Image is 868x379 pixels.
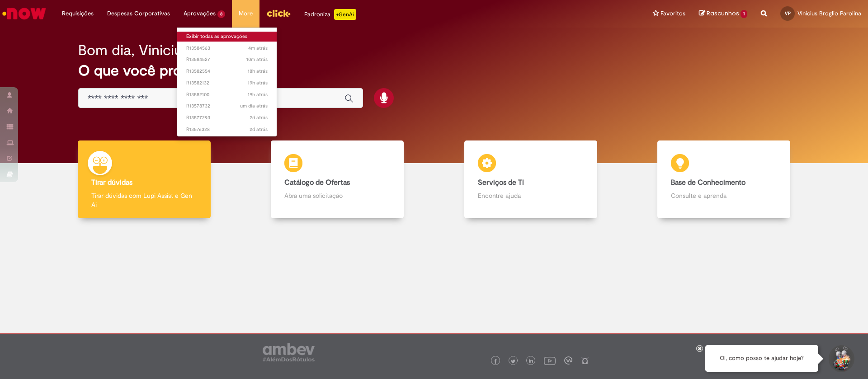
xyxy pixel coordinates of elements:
[246,56,268,63] time: 01/10/2025 09:38:28
[177,27,277,137] ul: Aprovações
[284,178,350,187] b: Catálogo de Ofertas
[250,126,268,133] time: 29/09/2025 11:47:17
[177,125,277,135] a: Aberto R13576328 :
[266,6,291,20] img: click_logo_yellow_360x200.png
[334,9,356,20] p: +GenAi
[627,140,821,219] a: Base de Conhecimento Consulte e aprenda
[177,55,277,65] a: Aberto R13584527 :
[177,78,277,88] a: Aberto R13582132 :
[785,10,791,16] span: VP
[250,114,268,121] span: 2d atrás
[304,9,356,20] div: Padroniza
[177,90,277,100] a: Aberto R13582100 :
[177,43,277,53] a: Aberto R13584563 :
[564,356,572,365] img: logo_footer_workplace.png
[186,126,268,133] span: R13576328
[248,91,268,98] span: 19h atrás
[78,63,790,79] h2: O que você procura hoje?
[511,359,515,364] img: logo_footer_twitter.png
[529,359,533,364] img: logo_footer_linkedin.png
[478,178,524,187] b: Serviços de TI
[246,56,268,63] span: 10m atrás
[581,356,589,365] img: logo_footer_naosei.png
[177,66,277,76] a: Aberto R13582554 :
[707,9,739,18] span: Rascunhos
[250,126,268,133] span: 2d atrás
[184,9,216,18] span: Aprovações
[434,140,627,219] a: Serviços de TI Encontre ajuda
[177,113,277,123] a: Aberto R13577293 :
[217,10,225,18] span: 8
[284,191,390,200] p: Abra uma solicitação
[186,103,268,110] span: R13578732
[263,343,315,361] img: logo_footer_ambev_rotulo_gray.png
[544,355,556,366] img: logo_footer_youtube.png
[478,191,584,200] p: Encontre ajuda
[186,68,268,75] span: R13582554
[671,178,745,187] b: Base de Conhecimento
[248,45,268,51] span: 4m atrás
[660,9,685,18] span: Favoritos
[240,103,268,109] time: 29/09/2025 17:54:39
[248,80,268,86] span: 19h atrás
[797,9,861,17] span: Vinicius Broglio Parolina
[699,9,747,18] a: Rascunhos
[107,9,170,18] span: Despesas Corporativas
[240,103,268,109] span: um dia atrás
[177,101,277,111] a: Aberto R13578732 :
[186,45,268,52] span: R13584563
[493,359,498,364] img: logo_footer_facebook.png
[241,140,434,219] a: Catálogo de Ofertas Abra uma solicitação
[248,91,268,98] time: 30/09/2025 14:55:01
[62,9,94,18] span: Requisições
[741,10,747,18] span: 1
[186,56,268,63] span: R13584527
[91,191,197,209] p: Tirar dúvidas com Lupi Assist e Gen Ai
[91,178,132,187] b: Tirar dúvidas
[248,45,268,51] time: 01/10/2025 09:44:14
[248,68,268,75] span: 18h atrás
[705,345,818,372] div: Oi, como posso te ajudar hoje?
[186,114,268,122] span: R13577293
[177,32,277,42] a: Exibir todas as aprovações
[1,5,47,23] img: ServiceNow
[186,91,268,98] span: R13582100
[671,191,777,200] p: Consulte e aprenda
[248,80,268,86] time: 30/09/2025 15:00:18
[239,9,253,18] span: More
[248,68,268,75] time: 30/09/2025 15:55:25
[47,140,241,219] a: Tirar dúvidas Tirar dúvidas com Lupi Assist e Gen Ai
[827,345,854,372] button: Iniciar Conversa de Suporte
[78,42,189,58] h2: Bom dia, Vinicius
[186,80,268,87] span: R13582132
[250,114,268,121] time: 29/09/2025 14:31:09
